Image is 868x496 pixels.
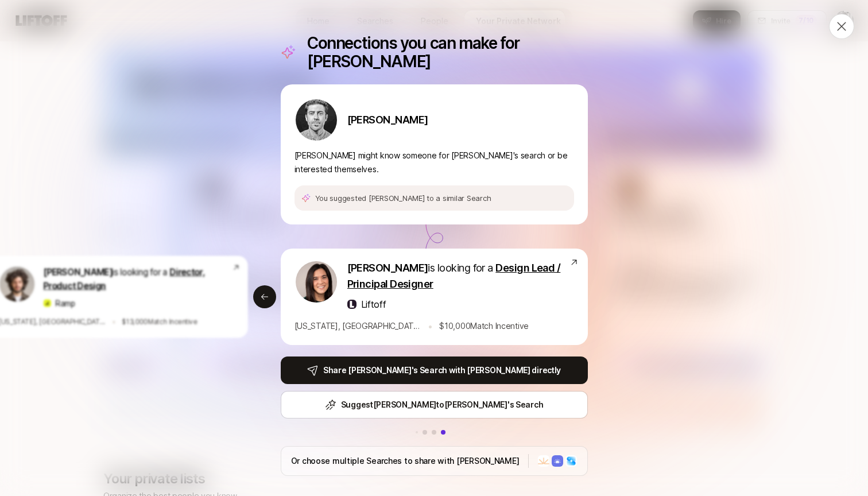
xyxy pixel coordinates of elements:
p: [US_STATE], [GEOGRAPHIC_DATA] [294,319,421,333]
p: Share [PERSON_NAME]'s Search with [PERSON_NAME] directly [323,363,561,377]
p: is looking for a [43,266,232,293]
img: Company logo [538,455,549,467]
img: 71d7b91d_d7cb_43b4_a7ea_a9b2f2cc6e03.jpg [296,261,337,303]
img: c9d5b7ad_f19c_4364_8f66_ef1aa96cc362.jpg [296,99,337,141]
p: Or choose multiple Searches to share with [PERSON_NAME] [291,454,520,468]
p: Connections you can make for [PERSON_NAME] [307,34,588,71]
span: [PERSON_NAME] [43,267,112,277]
span: Director, Product Design [43,267,204,291]
p: • [111,315,115,328]
span: [PERSON_NAME] [347,262,428,274]
img: Company logo [552,455,563,467]
p: [PERSON_NAME] might know someone for [PERSON_NAME]'s search or be interested themselves. [294,149,574,176]
img: Company logo [565,455,577,467]
span: Design Lead / Principal Designer [347,262,561,290]
button: Share [PERSON_NAME]'s Search with [PERSON_NAME] directly [281,356,588,384]
p: $ 13,000 Match Incentive [122,316,197,327]
p: is looking for a [347,260,569,292]
p: Liftoff [361,297,386,312]
p: $ 10,000 Match Incentive [439,319,529,333]
img: liftoff-icon-400.jpg [347,300,356,309]
p: [PERSON_NAME] [347,112,428,128]
p: Ramp [55,297,75,309]
p: You suggested [PERSON_NAME] to a similar Search [315,192,491,204]
button: Suggest[PERSON_NAME]to[PERSON_NAME]'s Search [281,391,588,418]
p: Suggest [PERSON_NAME] to [PERSON_NAME] 's Search [341,398,544,412]
img: f92ccad0_b811_468c_8b5a_ad63715c99b3.jpg [43,299,51,307]
p: • [428,319,433,334]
